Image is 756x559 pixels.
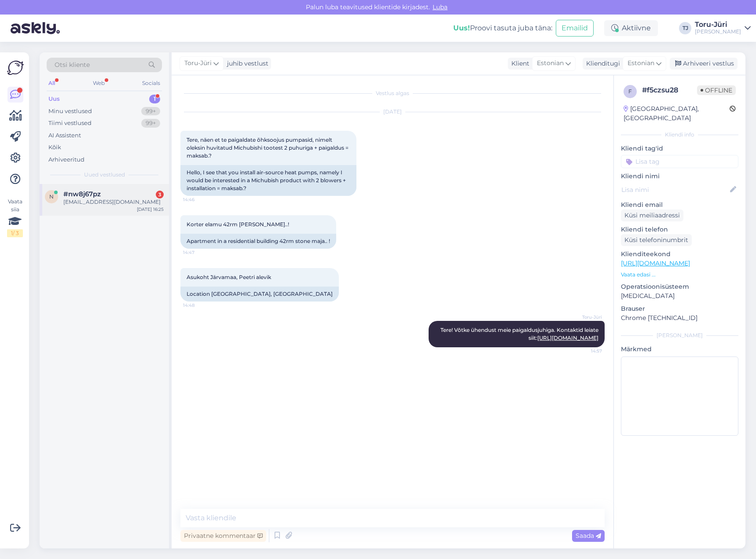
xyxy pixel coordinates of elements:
span: n [49,193,54,200]
div: Arhiveeritud [48,155,84,164]
span: Asukoht Järvamaa, Peetri alevik [187,274,271,280]
p: Kliendi telefon [621,225,738,234]
span: Toru-Jüri [184,59,212,68]
div: Aktiivne [604,20,658,36]
div: [DATE] 16:25 [137,206,164,213]
span: 14:46 [183,196,216,203]
p: Märkmed [621,345,738,354]
div: Location [GEOGRAPHIC_DATA], [GEOGRAPHIC_DATA] [180,287,339,302]
input: Lisa tag [621,155,738,168]
span: #nw8j67pz [63,190,101,198]
span: Korter elamu 42rm [PERSON_NAME]..! [187,221,289,228]
input: Lisa nimi [621,185,728,195]
div: juhib vestlust [224,59,268,68]
span: Uued vestlused [84,171,125,179]
a: [URL][DOMAIN_NAME] [621,259,690,267]
img: Askly Logo [7,59,24,76]
div: Küsi telefoninumbrit [621,234,692,246]
span: Estonian [628,59,654,68]
span: Toru-Jüri [569,314,602,320]
a: [URL][DOMAIN_NAME] [537,335,598,341]
div: Tiimi vestlused [48,119,92,128]
p: Operatsioonisüsteem [621,282,738,291]
div: All [47,77,57,89]
div: [DATE] [180,108,605,116]
div: [GEOGRAPHIC_DATA], [GEOGRAPHIC_DATA] [624,104,730,123]
span: Offline [697,85,736,95]
span: Tere, näen et te paigaldate õhksoojus pumpasid, nimelt oleksin huvitatud Michubishi tootest 2 puh... [187,136,350,159]
p: Kliendi email [621,200,738,210]
div: Arhiveeri vestlus [670,58,738,70]
span: Tere! Võtke ühendust meie paigaldusjuhiga. Kontaktid leiate siit: [440,327,600,341]
div: Web [91,77,106,89]
span: Saada [576,532,601,540]
div: Vestlus algas [180,89,605,97]
div: [PERSON_NAME] [621,331,738,339]
div: Uus [48,95,60,103]
div: Kõik [48,143,61,152]
div: Küsi meiliaadressi [621,210,683,221]
p: Vaata edasi ... [621,271,738,279]
b: Uus! [453,24,470,32]
div: Toru-Jüri [695,21,741,28]
div: Proovi tasuta juba täna: [453,23,552,33]
div: [PERSON_NAME] [695,28,741,35]
span: 14:47 [183,249,216,256]
a: Toru-Jüri[PERSON_NAME] [695,21,751,35]
p: Kliendi nimi [621,172,738,181]
p: Kliendi tag'id [621,144,738,153]
div: [EMAIL_ADDRESS][DOMAIN_NAME] [63,198,164,206]
div: Kliendi info [621,131,738,139]
div: Klienditugi [583,59,620,68]
p: Klienditeekond [621,250,738,259]
div: Minu vestlused [48,107,92,116]
p: Brauser [621,304,738,313]
p: [MEDICAL_DATA] [621,291,738,301]
div: 3 [156,191,164,199]
div: 99+ [141,119,160,128]
span: Luba [430,3,450,11]
div: Klient [508,59,529,68]
span: 14:48 [183,302,216,309]
span: 14:57 [569,348,602,354]
div: Socials [140,77,162,89]
span: Otsi kliente [55,60,90,70]
div: 1 [149,95,160,103]
div: 99+ [141,107,160,116]
span: f [628,88,632,95]
div: TJ [679,22,691,34]
div: Vaata siia [7,198,23,237]
button: Emailid [556,20,594,37]
div: AI Assistent [48,131,81,140]
span: Estonian [537,59,564,68]
p: Chrome [TECHNICAL_ID] [621,313,738,323]
div: 1 / 3 [7,229,23,237]
div: # f5czsu28 [642,85,697,96]
div: Apartment in a residential building 42rm stone maja.. ! [180,234,336,249]
div: Privaatne kommentaar [180,530,266,542]
div: Hello, I see that you install air-source heat pumps, namely I would be interested in a Michubish ... [180,165,356,196]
